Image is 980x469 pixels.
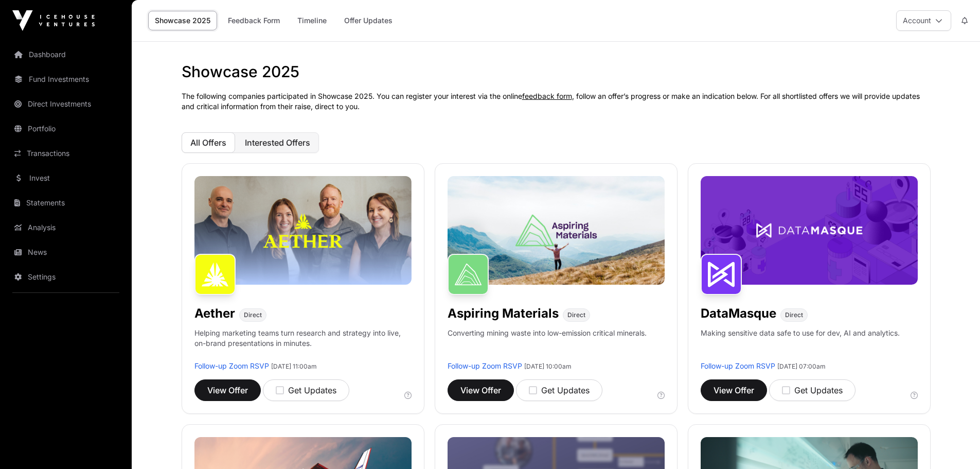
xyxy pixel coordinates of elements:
[777,362,826,370] span: [DATE] 07:00am
[769,379,856,401] button: Get Updates
[8,142,123,165] a: Transactions
[207,384,248,396] span: View Offer
[194,305,235,322] h1: Aether
[276,384,336,396] div: Get Updates
[291,11,333,30] a: Timeline
[782,384,843,396] div: Get Updates
[8,93,123,115] a: Direct Investments
[785,311,803,319] span: Direct
[701,361,775,370] a: Follow-up Zoom RSVP
[8,117,123,140] a: Portfolio
[263,379,349,401] button: Get Updates
[529,384,590,396] div: Get Updates
[701,176,918,285] img: DataMasque-Banner.jpg
[8,43,123,66] a: Dashboard
[182,132,235,153] button: All Offers
[701,305,776,322] h1: DataMasque
[8,68,123,91] a: Fund Investments
[448,305,559,322] h1: Aspiring Materials
[567,311,585,319] span: Direct
[182,62,931,81] h1: Showcase 2025
[516,379,602,401] button: Get Updates
[194,328,412,361] p: Helping marketing teams turn research and strategy into live, on-brand presentations in minutes.
[148,11,217,30] a: Showcase 2025
[271,362,317,370] span: [DATE] 11:00am
[194,176,412,285] img: Aether-Banner.jpg
[245,137,310,148] span: Interested Offers
[8,266,123,288] a: Settings
[522,92,572,100] a: feedback form
[896,10,951,31] button: Account
[221,11,287,30] a: Feedback Form
[194,254,236,295] img: Aether
[929,420,980,469] iframe: Chat Widget
[182,91,931,112] p: The following companies participated in Showcase 2025. You can register your interest via the onl...
[714,384,754,396] span: View Offer
[460,384,501,396] span: View Offer
[8,167,123,189] a: Invest
[8,192,123,214] a: Statements
[448,254,489,295] img: Aspiring Materials
[701,254,742,295] img: DataMasque
[701,328,900,361] p: Making sensitive data safe to use for dev, AI and analytics.
[12,10,95,31] img: Icehouse Ventures Logo
[448,361,522,370] a: Follow-up Zoom RSVP
[8,216,123,239] a: Analysis
[701,379,767,401] button: View Offer
[190,137,226,148] span: All Offers
[194,379,261,401] button: View Offer
[448,176,665,285] img: Aspiring-Banner.jpg
[8,241,123,264] a: News
[448,379,514,401] button: View Offer
[337,11,399,30] a: Offer Updates
[244,311,262,319] span: Direct
[236,132,319,153] button: Interested Offers
[524,362,572,370] span: [DATE] 10:00am
[448,328,647,361] p: Converting mining waste into low-emission critical minerals.
[194,361,269,370] a: Follow-up Zoom RSVP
